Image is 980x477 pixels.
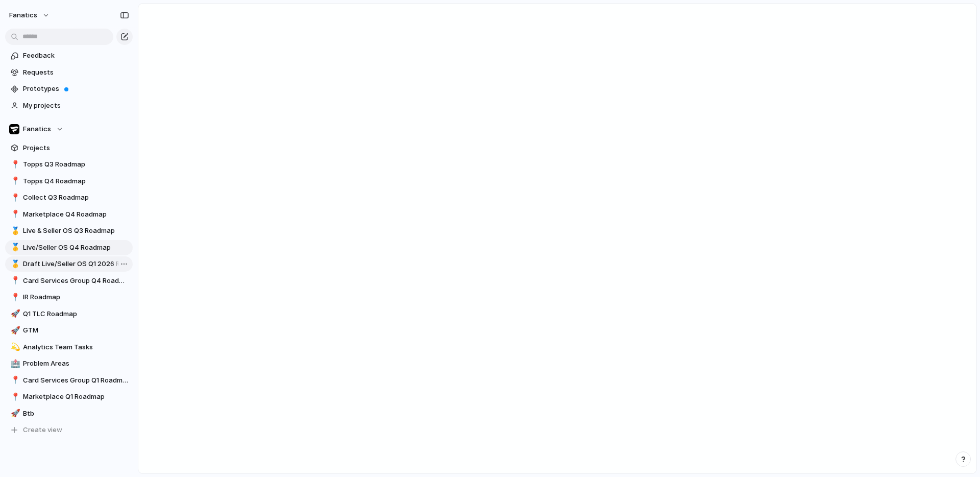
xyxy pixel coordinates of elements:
[5,422,133,438] button: Create view
[5,207,133,222] a: 📍Marketplace Q4 Roadmap
[23,375,129,386] span: Card Services Group Q1 Roadmap
[5,7,55,23] button: fanatics
[9,409,19,419] button: 🚀
[11,258,18,270] div: 🥇
[23,67,129,78] span: Requests
[5,406,133,421] a: 🚀Btb
[23,342,129,352] span: Analytics Team Tasks
[11,374,18,386] div: 📍
[9,209,19,220] button: 📍
[23,226,129,236] span: Live & Seller OS Q3 Roadmap
[23,259,129,269] span: Draft Live/Seller OS Q1 2026 Roadmap
[5,273,133,289] a: 📍Card Services Group Q4 Roadmap
[5,290,133,305] a: 📍IR Roadmap
[23,101,129,111] span: My projects
[11,242,18,253] div: 🥇
[5,65,133,80] a: Requests
[9,276,19,286] button: 📍
[9,243,19,253] button: 🥇
[5,223,133,238] a: 🥇Live & Seller OS Q3 Roadmap
[11,391,18,403] div: 📍
[9,392,19,402] button: 📍
[23,276,129,286] span: Card Services Group Q4 Roadmap
[11,225,18,237] div: 🥇
[5,306,133,322] a: 🚀Q1 TLC Roadmap
[11,159,18,171] div: 📍
[23,425,62,435] span: Create view
[23,193,129,203] span: Collect Q3 Roadmap
[23,292,129,302] span: IR Roadmap
[5,240,133,255] a: 🥇Live/Seller OS Q4 Roadmap
[11,292,18,303] div: 📍
[23,309,129,319] span: Q1 TLC Roadmap
[9,375,19,386] button: 📍
[23,359,129,369] span: Problem Areas
[5,98,133,113] a: My projects
[23,143,129,153] span: Projects
[23,325,129,336] span: GTM
[5,157,133,172] a: 📍Topps Q3 Roadmap
[9,342,19,352] button: 💫
[5,81,133,97] a: Prototypes
[5,373,133,388] a: 📍Card Services Group Q1 Roadmap
[9,176,19,186] button: 📍
[23,176,129,186] span: Topps Q4 Roadmap
[5,140,133,156] a: Projects
[11,275,18,287] div: 📍
[9,193,19,203] button: 📍
[9,159,19,170] button: 📍
[11,408,18,419] div: 🚀
[11,325,18,337] div: 🚀
[9,292,19,302] button: 📍
[5,356,133,371] a: 🏥Problem Areas
[23,209,129,220] span: Marketplace Q4 Roadmap
[5,340,133,355] a: 💫Analytics Team Tasks
[5,122,133,137] button: Fanatics
[23,159,129,170] span: Topps Q3 Roadmap
[5,323,133,338] a: 🚀GTM
[11,208,18,220] div: 📍
[23,409,129,419] span: Btb
[5,389,133,404] a: 📍Marketplace Q1 Roadmap
[23,84,129,94] span: Prototypes
[11,341,18,353] div: 💫
[11,175,18,187] div: 📍
[11,192,18,204] div: 📍
[23,51,129,61] span: Feedback
[9,309,19,319] button: 🚀
[5,190,133,205] a: 📍Collect Q3 Roadmap
[9,359,19,369] button: 🏥
[9,259,19,269] button: 🥇
[9,10,37,20] span: fanatics
[5,48,133,63] a: Feedback
[23,392,129,402] span: Marketplace Q1 Roadmap
[11,308,18,320] div: 🚀
[23,124,51,134] span: Fanatics
[9,325,19,336] button: 🚀
[5,256,133,272] a: 🥇Draft Live/Seller OS Q1 2026 Roadmap
[23,243,129,253] span: Live/Seller OS Q4 Roadmap
[5,174,133,189] a: 📍Topps Q4 Roadmap
[11,358,18,370] div: 🏥
[9,226,19,236] button: 🥇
